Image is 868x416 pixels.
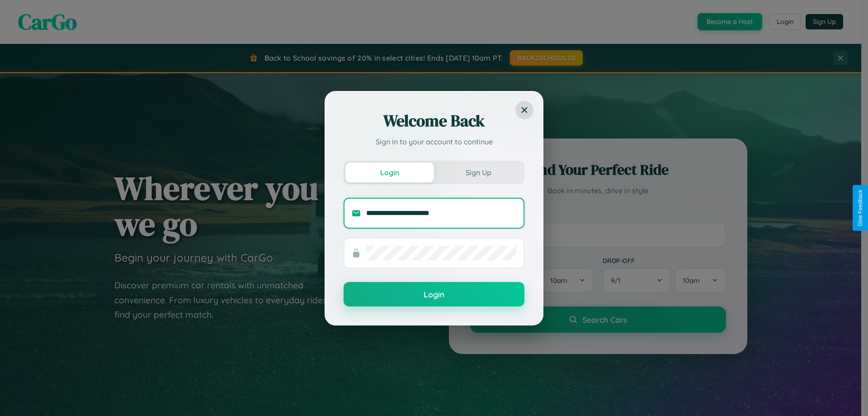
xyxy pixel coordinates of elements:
[857,190,863,226] div: Give Feedback
[434,163,523,182] button: Sign Up
[344,282,524,306] button: Login
[345,163,434,182] button: Login
[344,136,524,147] p: Sign in to your account to continue
[344,110,524,132] h2: Welcome Back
